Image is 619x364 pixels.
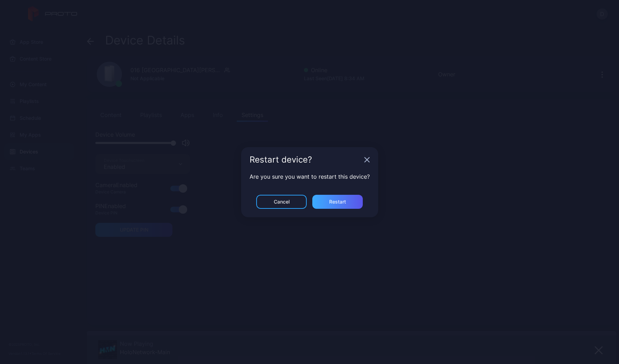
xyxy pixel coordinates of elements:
[256,195,307,209] button: Cancel
[312,195,363,209] button: Restart
[250,172,370,181] p: Are you sure you want to restart this device?
[250,156,361,164] div: Restart device?
[274,199,290,205] div: Cancel
[329,199,346,205] div: Restart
